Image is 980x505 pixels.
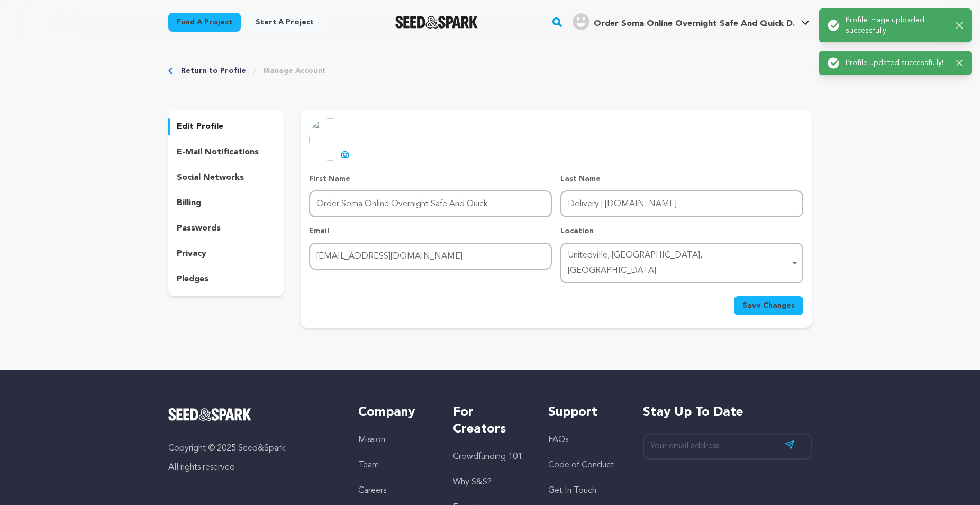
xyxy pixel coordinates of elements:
[560,173,803,184] p: Last Name
[177,197,201,209] p: billing
[548,486,596,495] a: Get In Touch
[570,11,812,33] span: Order Soma Online Overnight Safe And Quick D.'s Profile
[742,300,795,311] span: Save Changes
[395,16,478,29] a: Seed&Spark Homepage
[594,20,795,28] span: Order Soma Online Overnight Safe And Quick D.
[168,220,284,237] button: passwords
[247,13,322,32] a: Start a project
[453,478,492,486] a: Why S&S?
[560,190,803,217] input: Last Name
[358,461,379,470] a: Team
[643,434,812,460] input: Your email address
[168,66,812,76] div: Breadcrumb
[573,13,589,30] img: user.png
[570,11,812,30] a: Order Soma Online Overnight Safe And Quick D.'s Profile
[846,15,948,36] p: Profile image uploaded successfully!
[168,169,284,186] button: social networks
[560,226,803,236] p: Location
[734,296,803,315] button: Save Changes
[168,118,284,135] button: edit profile
[168,13,241,32] a: Fund a project
[568,248,790,279] div: Unitedville‎, [GEOGRAPHIC_DATA], [GEOGRAPHIC_DATA]
[453,453,522,461] a: Crowdfunding 101
[168,408,337,421] a: Seed&Spark Homepage
[548,461,614,470] a: Code of Conduct
[309,190,552,217] input: First Name
[168,461,337,474] p: All rights reserved
[309,226,552,236] p: Email
[177,273,208,286] p: pledges
[573,13,795,30] div: Order Soma Online Overnight Safe And Quick D.'s Profile
[168,195,284,212] button: billing
[168,144,284,161] button: e-mail notifications
[358,404,432,421] h5: Company
[309,173,552,184] p: First Name
[168,408,251,421] img: Seed&Spark Logo
[548,404,622,421] h5: Support
[181,66,246,76] a: Return to Profile
[453,404,527,438] h5: For Creators
[168,442,337,455] p: Copyright © 2025 Seed&Spark
[309,243,552,270] input: Email
[168,271,284,288] button: pledges
[177,146,259,159] p: e-mail notifications
[846,58,948,68] p: Profile updated successfully!
[358,436,385,444] a: Mission
[358,486,386,495] a: Careers
[177,121,223,133] p: edit profile
[643,404,812,421] h5: Stay up to date
[263,66,326,76] a: Manage Account
[548,436,568,444] a: FAQs
[177,247,206,260] p: privacy
[177,171,244,184] p: social networks
[168,245,284,262] button: privacy
[395,16,478,29] img: Seed&Spark Logo Dark Mode
[177,222,221,235] p: passwords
